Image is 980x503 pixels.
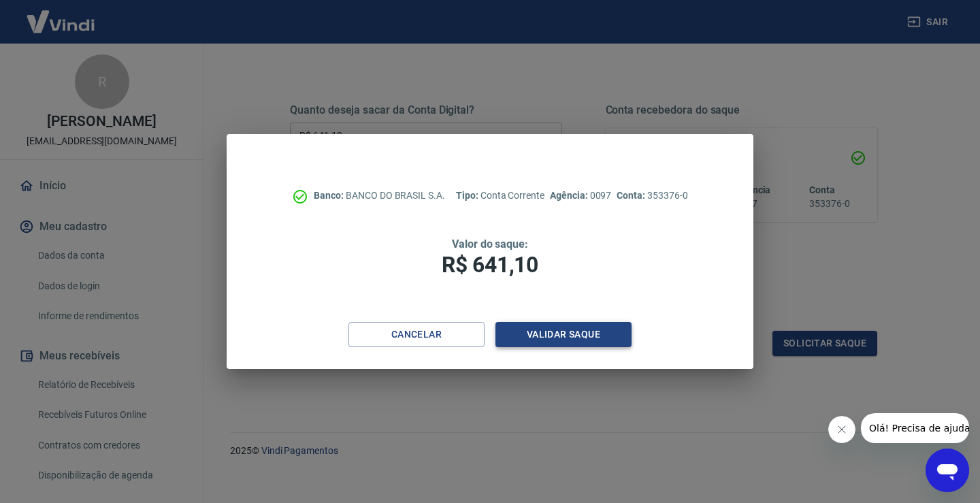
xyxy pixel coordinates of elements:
[314,189,445,203] p: BANCO DO BRASIL S.A.
[828,416,855,443] iframe: Fechar mensagem
[456,190,480,201] span: Tipo:
[452,238,528,250] span: Valor do saque:
[617,189,687,203] p: 353376-0
[550,190,590,201] span: Agência:
[456,189,544,203] p: Conta Corrente
[348,322,485,347] button: Cancelar
[314,190,346,201] span: Banco:
[8,10,114,20] span: Olá! Precisa de ajuda?
[861,413,969,443] iframe: Mensagem da empresa
[926,449,969,492] iframe: Botão para abrir a janela de mensagens
[495,322,632,347] button: Validar saque
[442,252,538,278] span: R$ 641,10
[617,190,647,201] span: Conta:
[550,189,611,203] p: 0097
